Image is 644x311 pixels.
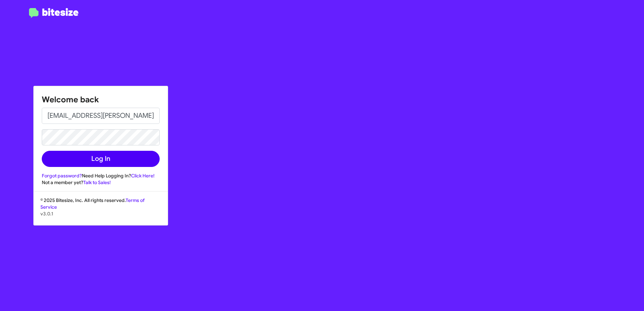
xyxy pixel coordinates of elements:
[83,179,111,185] a: Talk to Sales!
[42,179,160,186] div: Not a member yet?
[42,94,160,105] h1: Welcome back
[42,173,82,179] a: Forgot password?
[42,151,160,167] button: Log In
[131,173,155,179] a: Click Here!
[34,197,168,225] div: © 2025 Bitesize, Inc. All rights reserved.
[40,197,144,210] a: Terms of Service
[42,108,160,124] input: Email address
[42,172,160,179] div: Need Help Logging In?
[40,210,161,217] p: v3.0.1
